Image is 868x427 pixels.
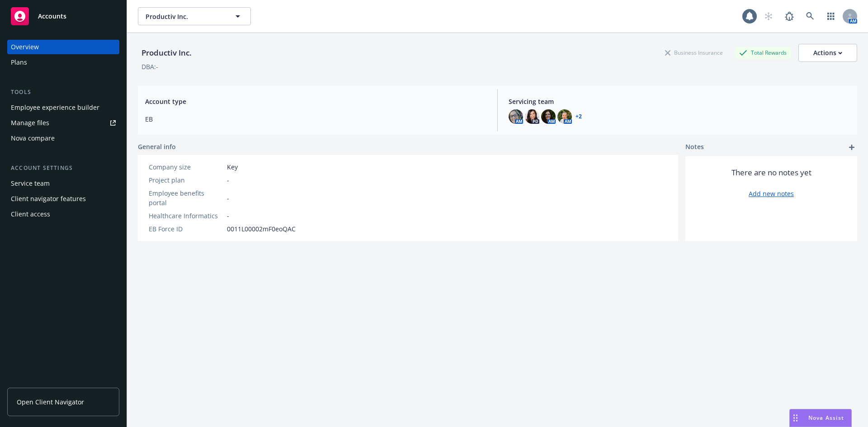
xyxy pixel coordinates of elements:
a: Switch app [822,7,840,25]
img: photo [557,109,572,124]
span: Servicing team [509,97,850,106]
span: Nova Assist [808,414,844,422]
div: Company size [149,162,223,172]
div: Client access [11,207,50,221]
span: General info [138,142,176,151]
div: DBA: - [142,62,158,71]
div: Service team [11,176,50,191]
a: Manage files [7,116,119,130]
span: Accounts [38,13,66,20]
div: Drag to move [790,409,801,427]
a: Report a Bug [780,7,798,25]
div: Tools [7,88,119,97]
a: Employee experience builder [7,100,119,115]
span: - [227,193,229,203]
div: Productiv Inc. [138,47,195,59]
a: Overview [7,40,119,54]
a: Start snowing [759,7,778,25]
span: Account type [145,97,486,106]
button: Productiv Inc. [138,7,251,25]
div: Actions [813,44,842,61]
span: Productiv Inc. [146,12,224,21]
span: - [227,211,229,221]
button: Actions [798,44,857,62]
span: - [227,175,229,185]
div: Client navigator features [11,192,86,206]
div: Total Rewards [735,47,791,58]
div: Nova compare [11,131,55,145]
div: Project plan [149,175,223,185]
span: Notes [685,142,704,153]
img: photo [525,109,539,124]
span: Open Client Navigator [17,397,84,407]
span: EB [145,114,486,124]
a: add [846,142,857,153]
a: Client navigator features [7,192,119,206]
a: Client access [7,207,119,221]
button: Nova Assist [789,409,852,427]
span: 0011L00002mF0eoQAC [227,224,296,234]
div: Plans [11,55,27,70]
div: Overview [11,40,39,54]
img: photo [509,109,523,124]
span: There are no notes yet [731,167,811,178]
a: +2 [576,114,582,119]
div: Manage files [11,116,49,130]
div: Healthcare Informatics [149,211,223,221]
a: Search [801,7,819,25]
span: Key [227,162,238,172]
img: photo [541,109,556,124]
a: Add new notes [749,189,794,198]
a: Accounts [7,4,119,29]
div: Account settings [7,164,119,173]
a: Service team [7,176,119,191]
div: Employee benefits portal [149,188,223,207]
a: Plans [7,55,119,70]
div: Business Insurance [660,47,727,58]
div: Employee experience builder [11,100,99,115]
a: Nova compare [7,131,119,145]
div: EB Force ID [149,224,223,234]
